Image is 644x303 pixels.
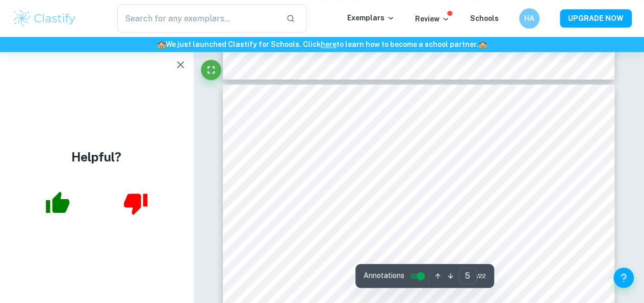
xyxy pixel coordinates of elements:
[613,267,634,288] button: Help and Feedback
[415,13,450,24] p: Review
[201,60,221,80] button: Fullscreen
[157,40,166,48] span: 🏫
[2,39,642,50] h6: We just launched Clastify for Schools. Click to learn how to become a school partner.
[470,14,499,22] a: Schools
[519,8,539,29] button: HA
[12,8,77,29] img: Clastify logo
[560,9,632,27] button: UPGRADE NOW
[364,270,404,281] span: Annotations
[321,40,337,48] a: here
[71,148,121,166] h4: Helpful?
[477,271,486,281] span: / 22
[524,13,535,24] h6: HA
[117,4,278,33] input: Search for any exemplars...
[478,40,487,48] span: 🏫
[347,12,395,23] p: Exemplars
